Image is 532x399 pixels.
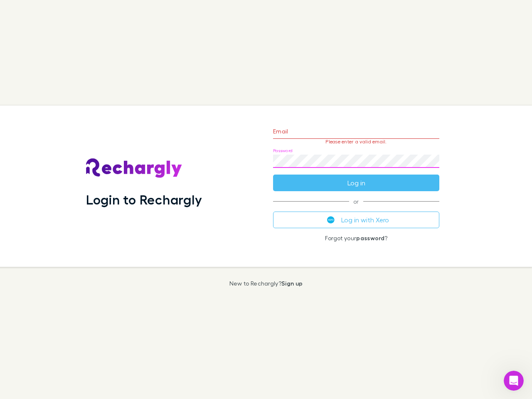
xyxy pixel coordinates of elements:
[504,371,524,391] iframe: Intercom live chat
[229,280,303,287] p: New to Rechargly?
[327,216,335,224] img: Xero's logo
[273,175,439,191] button: Log in
[273,148,293,154] label: Password
[86,192,202,207] h1: Login to Rechargly
[356,234,384,241] a: password
[273,139,439,145] p: Please enter a valid email.
[86,158,182,178] img: Rechargly's Logo
[273,235,439,241] p: Forgot your ?
[273,212,439,228] button: Log in with Xero
[281,280,303,287] a: Sign up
